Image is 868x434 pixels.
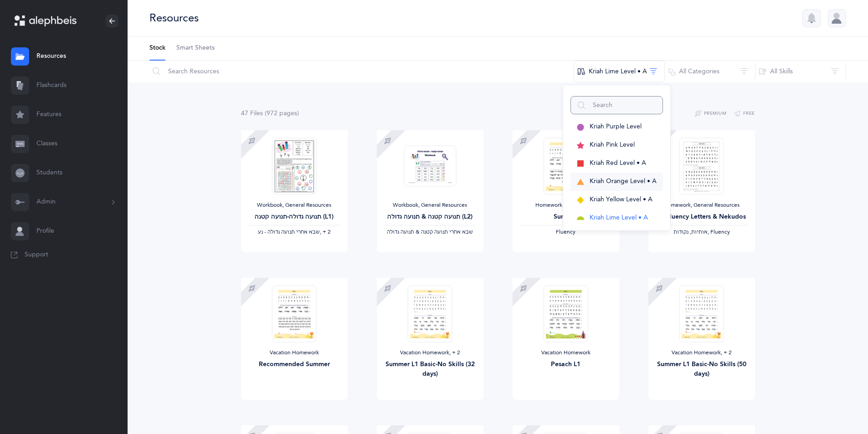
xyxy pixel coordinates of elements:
[404,145,456,187] img: Tenuah_Gedolah.Ketana-Workbook-SB_thumbnail_1685245466.png
[570,209,663,227] button: Kriah Lime Level • A
[590,214,648,221] span: Kriah Lime Level • A
[384,202,476,209] div: Workbook, General Resources
[520,202,612,209] div: Homework, Remediation
[272,138,316,194] img: Alephbeis__%D7%AA%D7%A0%D7%95%D7%A2%D7%94_%D7%92%D7%93%D7%95%D7%9C%D7%94-%D7%A7%D7%98%D7%A0%D7%94...
[520,349,612,357] div: Vacation Homework
[590,123,642,130] span: Kriah Purple Level
[294,110,297,117] span: s
[570,173,663,191] button: Kriah Orange Level • A
[694,108,726,119] button: Premium
[265,110,299,117] span: (972 page )
[570,118,663,136] button: Kriah Purple Level
[248,360,340,369] div: Recommended Summer
[272,285,316,342] img: Recommended_Summer_HW_EN_thumbnail_1717565563.png
[384,212,476,222] div: תנועה קטנה & תנועה גדולה (L2)
[679,138,724,194] img: FluencyProgram-SpeedReading-L2_thumbnail_1736302935.png
[248,349,340,357] div: Vacation Homework
[734,108,755,119] button: Free
[149,10,199,26] div: Resources
[590,159,646,167] span: Kriah Red Level • A
[656,202,748,209] div: Homework, General Resources
[176,44,215,53] span: Smart Sheets
[656,349,748,357] div: Vacation Homework‪, + 2‬
[570,227,663,245] button: Kriah Green Level • A
[570,96,663,114] input: Search
[590,196,652,203] span: Kriah Yellow Level • A
[822,388,857,423] iframe: Drift Widget Chat Controller
[590,141,635,148] span: Kriah Pink Level
[384,360,476,379] div: Summer L1 Basic-No Skills (32 days)
[260,110,263,117] span: s
[520,360,612,369] div: Pesach L1
[590,178,657,185] span: Kriah Orange Level • A
[258,229,320,235] span: ‫שבא אחרי תנועה גדולה - נע‬
[387,229,473,235] span: ‫שבא אחרי תנועה קטנה & תנועה גדולה‬
[543,138,588,194] img: Recommended_Summer_Remedial_EN_thumbnail_1717642628.png
[543,285,588,342] img: Pesach_L1_L-A_EN_thumbnail_1743020358.png
[25,250,48,260] span: Support
[570,154,663,173] button: Kriah Red Level • A
[248,202,340,209] div: Workbook, General Resources
[407,285,452,342] img: Summer_L1ERashiFluency-no_skills_32_days_thumbnail_1716333017.png
[656,360,748,379] div: Summer L1 Basic-No Skills (50 days)
[570,191,663,209] button: Kriah Yellow Level • A
[149,61,574,82] input: Search Resources
[248,229,340,236] div: ‪, + 2‬
[248,212,340,222] div: תנועה גדולה-תנועה קטנה (L1)
[656,229,748,236] div: , Fluency
[384,349,476,357] div: Vacation Homework‪, + 2‬
[520,212,612,222] div: Summer
[673,229,708,235] span: ‫אותיות, נקודות‬
[679,285,724,342] img: Summer_L1ERashiFluency-no_skills_50_days_thumbnail_1716332416.png
[656,212,748,222] div: L2 Fluency Letters & Nekudos
[520,229,612,236] div: Fluency
[241,110,263,117] span: 47 File
[755,61,846,82] button: All Skills
[570,136,663,154] button: Kriah Pink Level
[574,61,665,82] button: Kriah Lime Level • A
[664,61,755,82] button: All Categories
